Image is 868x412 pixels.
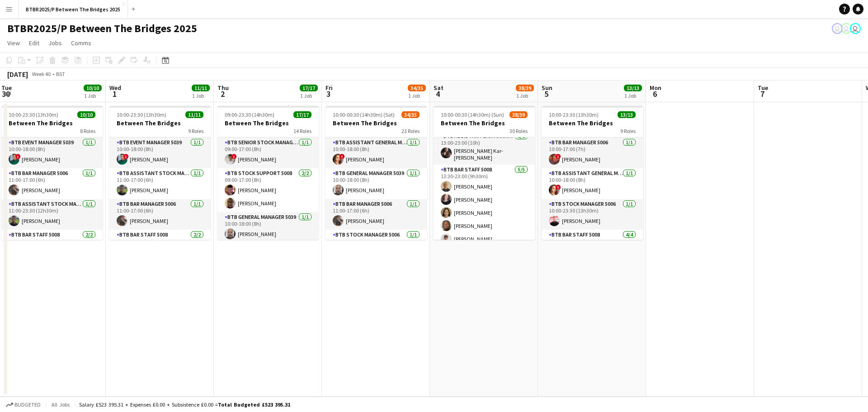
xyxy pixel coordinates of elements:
app-user-avatar: Amy Cane [832,23,843,34]
div: [DATE] [7,70,28,79]
button: Budgeted [5,400,42,410]
a: Jobs [45,37,66,49]
span: View [7,39,20,47]
a: Comms [67,37,95,49]
h1: BTBR2025/P Between The Bridges 2025 [7,22,197,35]
app-user-avatar: Amy Cane [850,23,861,34]
span: Edit [29,39,39,47]
span: Jobs [48,39,62,47]
div: Salary £523 395.31 + Expenses £0.00 + Subsistence £0.00 = [79,401,290,408]
div: BST [56,71,65,77]
span: All jobs [50,401,71,408]
button: BTBR2025/P Between The Bridges 2025 [19,0,128,18]
span: Week 40 [30,71,52,77]
span: Total Budgeted £523 395.31 [218,401,290,408]
span: Budgeted [14,402,41,408]
app-user-avatar: Amy Cane [841,23,852,34]
a: Edit [25,37,43,49]
span: Comms [71,39,91,47]
a: View [4,37,24,49]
